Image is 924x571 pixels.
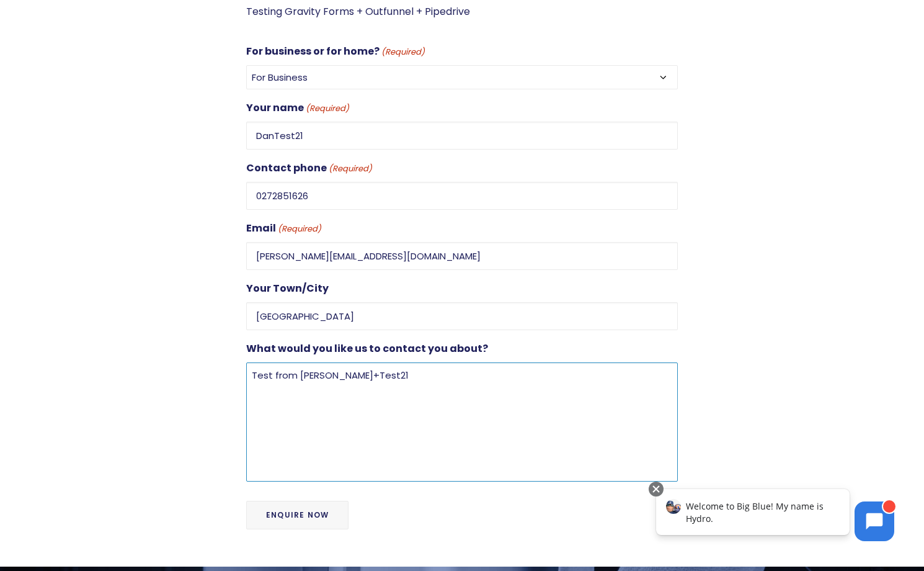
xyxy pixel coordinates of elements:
span: (Required) [328,162,373,176]
input: Enquire Now [246,501,349,529]
p: Testing Gravity Forms + Outfunnel + Pipedrive [246,3,678,20]
span: (Required) [277,222,322,236]
label: Contact phone [246,160,372,177]
label: Your Town/City [246,280,329,297]
iframe: Chatbot [643,479,907,554]
span: (Required) [381,45,425,60]
span: (Required) [305,102,350,116]
label: Your name [246,99,349,117]
label: Email [246,220,321,237]
label: What would you like us to contact you about? [246,340,488,357]
label: For business or for home? [246,43,425,60]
